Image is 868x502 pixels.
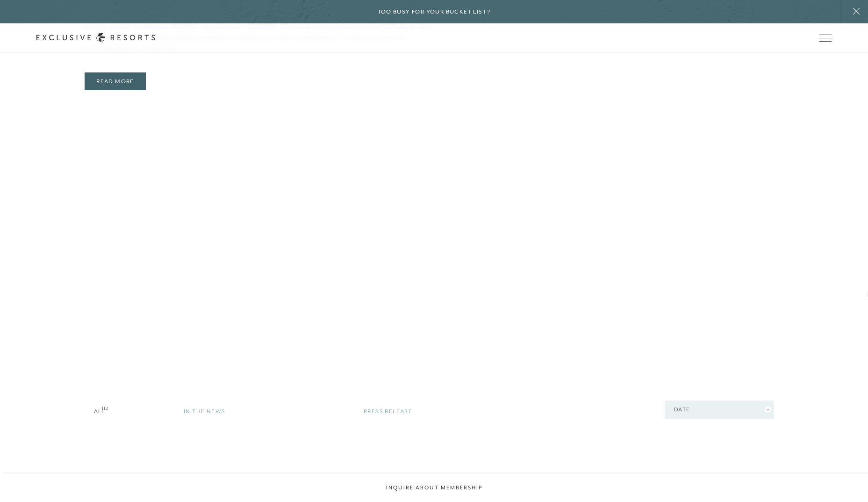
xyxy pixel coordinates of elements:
iframe: Qualified Messenger [859,493,868,502]
a: All112 [94,401,170,416]
button: Date [665,401,774,419]
span: 112 [101,405,108,412]
button: Open navigation [819,35,832,41]
div: | In The News [94,472,161,483]
a: In The News [184,401,350,416]
h6: Too busy for your bucket list? [378,7,491,16]
a: READ MORE [85,72,146,90]
a: Press Release [364,401,530,416]
a: 2025| In The News|EntrepreneurEvery Successful Person I Know Uses This Word. Here's Why It Matters [94,462,649,499]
